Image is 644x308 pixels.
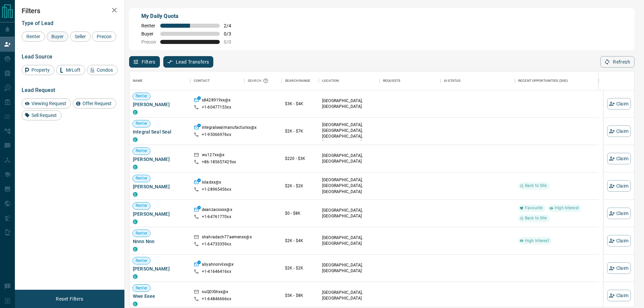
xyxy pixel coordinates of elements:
div: MrLoft [56,65,85,75]
p: +1- 64733359xx [202,241,231,247]
span: Precon [141,39,156,45]
p: loladxx@x [202,180,221,187]
span: Offer Request [80,101,114,106]
button: Claim [607,208,631,219]
span: Renter [141,23,156,28]
div: condos.ca [133,165,138,169]
p: $2K - $7K [285,128,315,134]
div: condos.ca [133,110,138,115]
span: Renter [133,148,150,154]
p: $2K - $2K [285,265,315,271]
p: integralsealmanufacturixx@x [202,125,257,132]
span: Type of Lead [22,20,53,26]
div: Contact [190,71,244,90]
button: Refresh [600,56,635,68]
div: Recent Opportunities (30d) [515,71,599,90]
p: [GEOGRAPHIC_DATA], [GEOGRAPHIC_DATA] [322,208,376,219]
button: Reset Filters [51,293,88,305]
p: My Daily Quota [141,12,239,20]
button: Lead Transfers [163,56,214,68]
span: Wwe Eeee [133,293,187,300]
p: +1- 64761770xx [202,214,231,220]
p: +86- 185657429xx [202,159,236,165]
p: +1- 64846666xx [202,296,231,302]
span: Viewing Request [29,101,69,106]
button: Claim [607,153,631,164]
div: condos.ca [133,192,138,197]
p: $220 - $3K [285,156,315,162]
span: 2 / 4 [224,23,239,28]
span: [PERSON_NAME] [133,183,187,190]
span: Renter [133,258,150,264]
span: Back to Site [522,183,550,189]
p: aliyahnorvilxx@x [202,262,234,269]
p: [GEOGRAPHIC_DATA], [GEOGRAPHIC_DATA], [GEOGRAPHIC_DATA] [322,177,376,194]
p: nuQDIGhxx@x [202,289,228,296]
span: Integral Seal Seal [133,128,187,135]
button: Claim [607,180,631,192]
div: condos.ca [133,247,138,252]
p: s8428919xx@x [202,97,231,104]
span: Precon [94,34,114,39]
button: Claim [607,235,631,246]
p: [GEOGRAPHIC_DATA], [GEOGRAPHIC_DATA] [322,98,376,110]
span: Renter [133,203,150,209]
div: AI Status [440,71,515,90]
p: $0 - $8K [285,210,315,216]
div: Buyer [47,31,68,42]
p: Midtown | Central [322,122,376,145]
p: +1- 41646416xx [202,269,231,275]
span: High Interest [552,205,581,211]
div: condos.ca [133,219,138,224]
div: Name [133,71,143,90]
p: [GEOGRAPHIC_DATA], [GEOGRAPHIC_DATA] [322,290,376,301]
div: Recent Opportunities (30d) [518,71,568,90]
div: Precon [92,31,116,42]
div: Condos [87,65,118,75]
p: shahradach77aemenxx@x [202,234,252,241]
span: [PERSON_NAME] [133,101,187,108]
span: Property [29,67,52,73]
span: [PERSON_NAME] [133,156,187,163]
p: [GEOGRAPHIC_DATA], [GEOGRAPHIC_DATA] [322,153,376,164]
p: +1- 28965456xx [202,187,231,192]
span: Sell Request [29,113,59,118]
p: wu127xx@x [202,152,224,159]
p: $2K - $4K [285,238,315,244]
div: condos.ca [133,137,138,142]
div: AI Status [444,71,460,90]
span: Lead Request [22,87,55,93]
span: Renter [133,93,150,99]
div: Name [129,71,190,90]
button: Claim [607,262,631,274]
p: $5K - $8K [285,292,315,299]
h2: Filters [22,7,118,15]
span: Renter [133,121,150,126]
span: Renter [133,285,150,291]
div: Property [22,65,54,75]
button: Claim [607,125,631,137]
span: Back to Site [522,215,550,221]
span: [PERSON_NAME] [133,211,187,217]
div: Requests [380,71,440,90]
div: Renter [22,31,45,42]
span: Buyer [141,31,156,37]
button: Filters [129,56,160,68]
div: condos.ca [133,302,138,306]
div: condos.ca [133,274,138,279]
span: 0 / 0 [224,39,239,45]
button: Claim [607,98,631,110]
p: +1- 95066976xx [202,132,231,138]
div: Sell Request [22,110,62,120]
div: Search [248,71,270,90]
span: Nnnn Nnn [133,238,187,245]
div: Search Range [282,71,319,90]
p: +1- 60477153xx [202,104,231,110]
span: Favourite [522,205,545,211]
p: $2K - $2K [285,183,315,189]
span: Lead Source [22,53,52,60]
span: Seller [72,34,88,39]
div: Offer Request [73,98,116,109]
div: Requests [383,71,400,90]
span: [PERSON_NAME] [133,265,187,272]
